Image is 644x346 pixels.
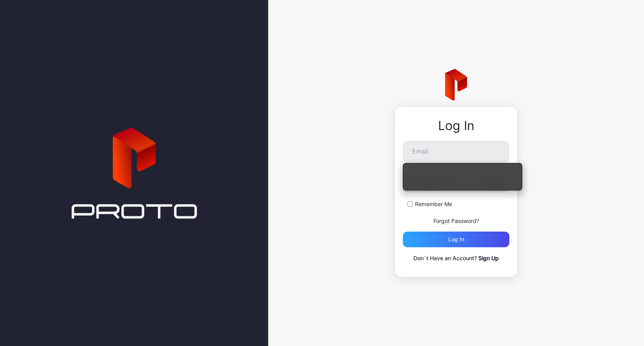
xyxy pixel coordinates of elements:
[433,217,479,224] a: Forgot Password?
[403,119,509,133] div: Log In
[415,200,452,208] label: Remember Me
[478,255,499,261] a: Sign Up
[448,236,464,243] div: Log in
[403,232,509,247] button: Log in
[403,254,509,263] p: Don`t Have an Account?
[403,141,509,163] input: Email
